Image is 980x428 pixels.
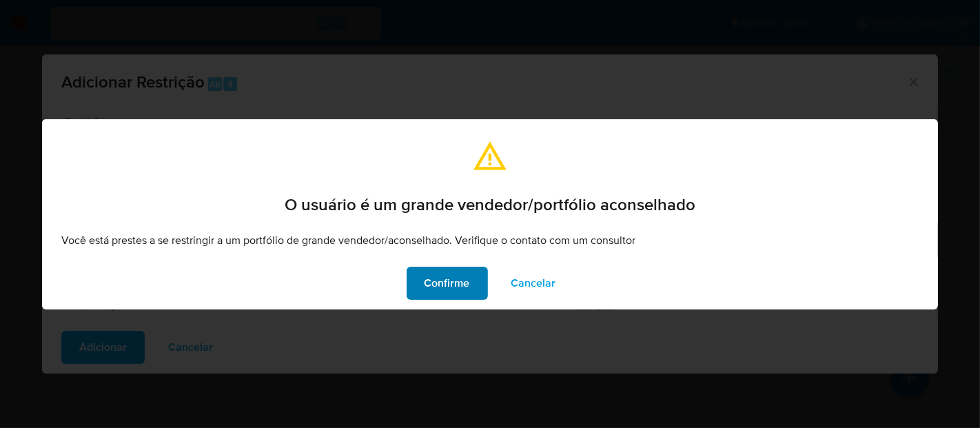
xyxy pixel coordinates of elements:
[285,196,695,213] span: O usuário é um grande vendedor/portfólio aconselhado
[407,267,488,300] button: Confirme
[425,268,470,298] span: Confirme
[493,267,574,300] button: Cancelar
[61,234,919,247] p: Você está prestes a se restringir a um portfólio de grande vendedor/aconselhado. Verifique o cont...
[511,268,556,298] span: Cancelar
